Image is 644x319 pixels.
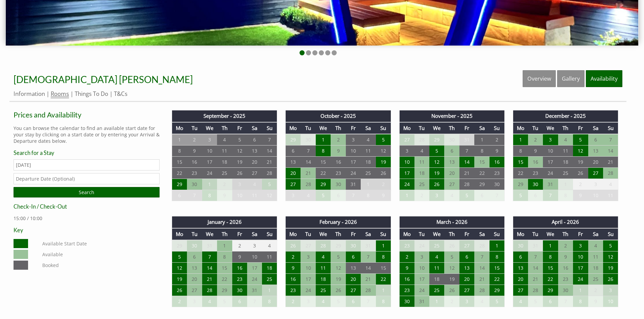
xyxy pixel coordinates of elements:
td: 6 [247,134,262,145]
td: 20 [286,168,301,179]
td: 5 [172,251,187,263]
th: Fr [346,122,361,134]
td: 5 [573,134,588,145]
td: 13 [444,157,459,168]
td: 9 [376,190,391,201]
td: 2 [187,134,202,145]
td: 17 [399,168,414,179]
td: 28 [459,179,474,190]
td: 18 [414,168,429,179]
td: 20 [247,157,262,168]
td: 30 [528,179,543,190]
td: 3 [301,251,315,263]
td: 30 [331,179,345,190]
td: 20 [588,157,603,168]
td: 5 [444,251,459,263]
td: 6 [331,190,345,201]
dd: Available [41,250,158,259]
td: 3 [202,134,217,145]
td: 29 [316,179,331,190]
th: We [429,122,444,134]
th: Tu [301,228,315,240]
td: 16 [187,157,202,168]
td: 4 [301,190,315,201]
td: 15 [474,157,489,168]
h2: Prices and Availability [14,110,160,119]
td: 7 [603,134,618,145]
td: 4 [247,179,262,190]
th: Tu [301,122,315,134]
td: 28 [301,179,315,190]
td: 22 [316,168,331,179]
td: 4 [588,240,603,251]
h3: Check-In / Check-Out [14,203,160,210]
td: 27 [286,179,301,190]
th: Sa [474,122,489,134]
td: 7 [262,134,277,145]
th: Su [603,228,618,240]
td: 14 [603,145,618,157]
td: 18 [361,157,376,168]
th: Fr [346,228,361,240]
td: 5 [316,190,331,201]
td: 8 [361,190,376,201]
h3: Search for a Stay [14,150,160,156]
th: Tu [414,122,429,134]
td: 2 [490,134,504,145]
td: 8 [172,145,187,157]
td: 8 [316,145,331,157]
th: We [543,122,558,134]
th: Sa [588,228,603,240]
td: 27 [301,240,315,251]
td: 23 [187,168,202,179]
td: 11 [603,190,618,201]
th: Th [331,228,345,240]
td: 28 [474,240,489,251]
th: Tu [528,228,543,240]
td: 1 [376,240,391,251]
p: You can browse the calendar to find an available start date for your stay by clicking on a start ... [14,125,160,144]
td: 15 [172,157,187,168]
th: Th [444,122,459,134]
td: 11 [361,145,376,157]
td: 27 [444,179,459,190]
td: 8 [376,251,391,263]
td: 26 [286,240,301,251]
th: Sa [361,228,376,240]
td: 9 [573,190,588,201]
td: 1 [172,134,187,145]
td: 30 [187,179,202,190]
td: 2 [217,179,232,190]
td: 1 [513,134,528,145]
td: 31 [346,179,361,190]
td: 30 [301,134,315,145]
td: 1 [217,240,232,251]
td: 31 [528,240,543,251]
th: Mo [286,122,301,134]
th: Mo [399,122,414,134]
th: Mo [399,228,414,240]
th: Th [444,228,459,240]
td: 31 [361,240,376,251]
td: 29 [429,134,444,145]
th: Tu [187,228,202,240]
td: 1 [361,179,376,190]
th: Fr [459,228,474,240]
td: 3 [346,134,361,145]
td: 7 [187,190,202,201]
td: 31 [543,179,558,190]
td: 28 [414,134,429,145]
td: 29 [513,179,528,190]
td: 1 [474,134,489,145]
td: 17 [346,157,361,168]
td: 24 [346,168,361,179]
th: October - 2025 [286,110,391,122]
td: 2 [573,179,588,190]
td: 29 [286,134,301,145]
td: 22 [513,168,528,179]
td: 10 [202,145,217,157]
th: Su [376,228,391,240]
th: Su [262,122,277,134]
td: 30 [346,240,361,251]
td: 11 [414,157,429,168]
